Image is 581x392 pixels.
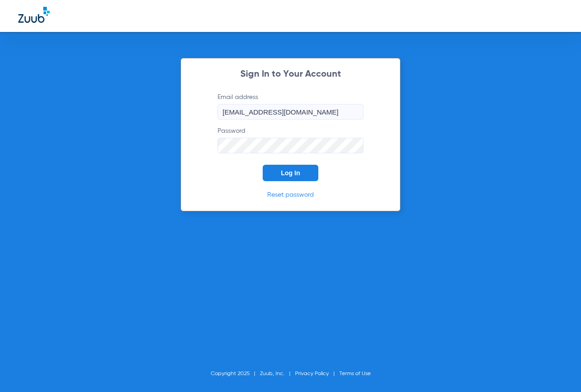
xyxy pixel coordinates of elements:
[218,104,363,120] input: Email address
[204,70,377,79] h2: Sign In to Your Account
[260,369,295,378] li: Zuub, Inc.
[218,138,363,153] input: Password
[295,371,329,376] a: Privacy Policy
[267,192,314,198] a: Reset password
[535,348,581,392] iframe: Chat Widget
[218,126,363,153] label: Password
[211,369,260,378] li: Copyright 2025
[18,7,50,23] img: Zuub Logo
[263,165,318,181] button: Log In
[281,169,300,177] span: Log In
[218,93,363,120] label: Email address
[339,371,371,376] a: Terms of Use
